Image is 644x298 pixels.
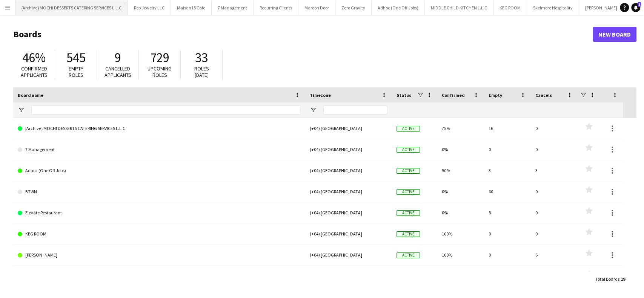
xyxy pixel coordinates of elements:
[535,92,552,98] span: Cancels
[18,160,301,181] a: Adhoc (One Off Jobs)
[21,65,48,78] span: Confirmed applicants
[437,245,484,265] div: 100%
[437,139,484,160] div: 0%
[531,266,578,286] div: 0
[531,223,578,244] div: 0
[335,0,372,15] button: Zero Gravity
[397,92,411,98] span: Status
[305,202,392,223] div: (+04) [GEOGRAPHIC_DATA]
[18,92,43,98] span: Board name
[305,139,392,160] div: (+04) [GEOGRAPHIC_DATA]
[579,0,624,15] button: [PERSON_NAME]
[484,245,531,265] div: 0
[595,272,625,286] div: :
[437,223,484,244] div: 100%
[437,181,484,202] div: 0%
[148,65,172,78] span: Upcoming roles
[305,118,392,139] div: (+04) [GEOGRAPHIC_DATA]
[397,210,420,216] span: Active
[425,0,493,15] button: MIDDLE CHILD KITCHEN L.L.C
[621,276,625,282] span: 19
[631,3,640,12] a: 1
[18,245,301,266] a: [PERSON_NAME]
[484,181,531,202] div: 60
[298,0,335,15] button: Maroon Door
[323,105,387,115] input: Timezone Filter Input
[13,29,593,40] h1: Boards
[397,168,420,174] span: Active
[593,27,636,42] a: New Board
[305,223,392,244] div: (+04) [GEOGRAPHIC_DATA]
[31,105,301,115] input: Board name Filter Input
[69,65,83,78] span: Empty roles
[484,139,531,160] div: 0
[531,160,578,181] div: 3
[595,276,619,282] span: Total Boards
[254,0,298,15] button: Recurring Clients
[484,202,531,223] div: 8
[18,118,301,139] a: {Archive} MOCHI DESSERTS CATERING SERVICES L.L.C
[171,0,212,15] button: Maisan15 Cafe
[489,92,502,98] span: Empty
[531,181,578,202] div: 0
[305,181,392,202] div: (+04) [GEOGRAPHIC_DATA]
[397,231,420,237] span: Active
[18,223,301,245] a: KEG ROOM
[115,49,121,66] span: 9
[305,245,392,265] div: (+04) [GEOGRAPHIC_DATA]
[442,92,465,98] span: Confirmed
[531,139,578,160] div: 0
[194,65,209,78] span: Roles [DATE]
[437,202,484,223] div: 0%
[212,0,254,15] button: 7 Management
[437,118,484,139] div: 75%
[18,107,25,113] button: Open Filter Menu
[372,0,425,15] button: Adhoc (One Off Jobs)
[305,266,392,286] div: (+04) [GEOGRAPHIC_DATA]
[531,118,578,139] div: 0
[531,202,578,223] div: 0
[305,160,392,181] div: (+04) [GEOGRAPHIC_DATA]
[397,147,420,153] span: Active
[527,0,579,15] button: Skelmore Hospitality
[484,223,531,244] div: 0
[484,118,531,139] div: 16
[484,160,531,181] div: 3
[22,49,46,66] span: 46%
[397,252,420,258] span: Active
[437,160,484,181] div: 50%
[128,0,171,15] button: Rep Jewelry LLC
[638,2,641,7] span: 1
[15,0,128,15] button: {Archive} MOCHI DESSERTS CATERING SERVICES L.L.C
[493,0,527,15] button: KEG ROOM
[66,49,86,66] span: 545
[531,245,578,265] div: 6
[310,92,331,98] span: Timezone
[150,49,169,66] span: 729
[105,65,131,78] span: Cancelled applicants
[18,202,301,223] a: Elevate Restaurant
[437,266,484,286] div: 0%
[310,107,317,113] button: Open Filter Menu
[397,126,420,131] span: Active
[18,181,301,202] a: BTWN
[18,266,301,287] a: Maisan15 Cafe
[18,139,301,160] a: 7 Management
[195,49,208,66] span: 33
[484,266,531,286] div: 4
[397,189,420,195] span: Active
